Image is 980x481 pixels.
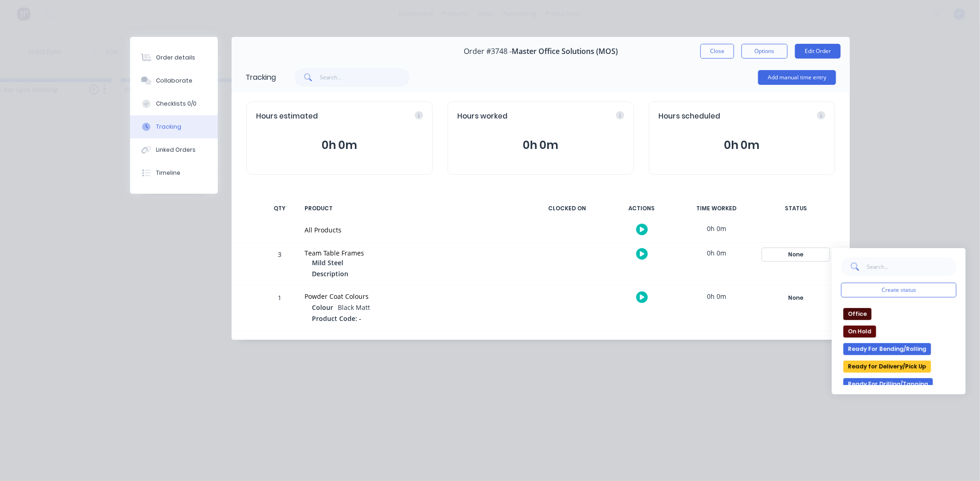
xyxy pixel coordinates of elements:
[843,326,876,338] button: On Hold
[156,77,192,85] div: Collaborate
[658,137,825,154] button: 0h 0m
[866,257,956,276] input: Search...
[266,244,293,285] div: 3
[312,314,361,323] span: Product Code: -
[156,146,196,154] div: Linked Orders
[312,269,348,279] span: Description
[843,378,933,390] button: Ready For Drilling/Tapping
[757,199,835,218] div: STATUS
[256,111,318,122] span: Hours estimated
[130,115,218,138] button: Tracking
[700,44,734,59] button: Close
[256,137,423,154] button: 0h 0m
[682,218,751,239] div: 0h 0m
[312,258,343,267] span: Mild Steel
[762,291,830,304] button: None
[843,343,931,355] button: Ready For Bending/Rolling
[266,287,293,330] div: 1
[682,243,751,263] div: 0h 0m
[299,199,527,218] div: PRODUCT
[843,361,931,373] button: Ready for Delivery/Pick Up
[607,199,676,218] div: ACTIONS
[457,111,508,122] span: Hours worked
[130,138,218,161] button: Linked Orders
[156,53,195,62] div: Order details
[762,248,830,261] button: None
[320,68,410,87] input: Search...
[156,123,181,131] div: Tracking
[741,44,788,59] button: Options
[130,46,218,69] button: Order details
[130,161,218,184] button: Timeline
[763,292,829,304] div: None
[464,47,512,56] span: Order #3748 -
[130,92,218,115] button: Checklists 0/0
[312,303,333,312] span: Colour
[843,308,872,320] button: Office
[758,70,836,85] button: Add manual time entry
[795,44,841,59] button: Edit Order
[245,72,276,83] div: Tracking
[841,283,956,297] button: Create status
[130,69,218,92] button: Collaborate
[682,286,751,307] div: 0h 0m
[305,248,521,258] div: Team Table Frames
[305,291,521,301] div: Powder Coat Colours
[338,303,370,312] span: Black Matt
[266,199,293,218] div: QTY
[305,225,521,235] div: All Products
[682,199,751,218] div: TIME WORKED
[156,169,180,177] div: Timeline
[532,199,602,218] div: CLOCKED ON
[156,100,197,108] div: Checklists 0/0
[658,111,720,122] span: Hours scheduled
[763,249,829,261] div: None
[512,47,618,56] span: Master Office Solutions (MOS)
[457,137,624,154] button: 0h 0m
